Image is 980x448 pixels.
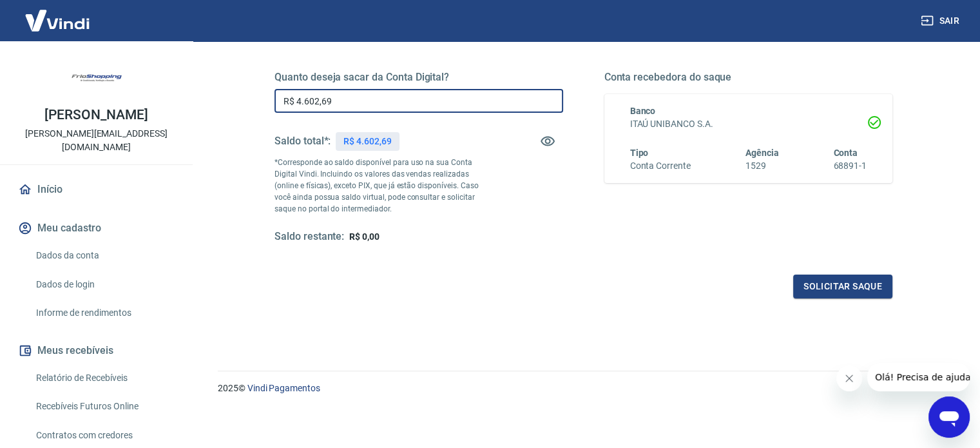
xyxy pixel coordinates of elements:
a: Vindi Pagamentos [247,383,320,393]
h5: Quanto deseja sacar da Conta Digital? [274,71,563,84]
button: Meu cadastro [15,214,177,242]
h6: 68891-1 [833,159,867,173]
iframe: Fechar mensagem [836,365,862,391]
h5: Saldo total*: [274,135,331,148]
a: Recebíveis Futuros Online [31,393,177,420]
span: Agência [745,148,779,158]
p: 2025 © [218,382,949,395]
button: Meus recebíveis [15,336,177,365]
h6: ITAÚ UNIBANCO S.A. [630,117,867,131]
h5: Saldo restante: [274,230,344,244]
h6: Conta Corrente [630,159,691,173]
a: Informe de rendimentos [31,300,177,326]
h5: Conta recebedora do saque [604,71,893,84]
img: Vindi [15,1,99,40]
span: Conta [833,148,858,158]
button: Sair [918,9,965,33]
span: Banco [630,106,656,116]
p: R$ 4.602,69 [343,135,391,148]
p: *Corresponde ao saldo disponível para uso na sua Conta Digital Vindi. Incluindo os valores das ve... [274,157,491,215]
a: Relatório de Recebíveis [31,365,177,391]
p: [PERSON_NAME][EMAIL_ADDRESS][DOMAIN_NAME] [10,127,182,154]
button: Solicitar saque [793,275,892,298]
span: Tipo [630,148,649,158]
iframe: Botão para abrir a janela de mensagens [928,396,970,438]
span: R$ 0,00 [349,231,380,242]
a: Dados da conta [31,242,177,269]
a: Dados de login [31,271,177,298]
h6: 1529 [745,159,779,173]
p: [PERSON_NAME] [44,108,148,122]
a: Início [15,175,177,204]
iframe: Mensagem da empresa [867,363,970,391]
img: 05b3cb34-28e8-4073-b7ee-254a923d4c8c.jpeg [71,52,122,103]
span: Olá! Precisa de ajuda? [8,9,108,19]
